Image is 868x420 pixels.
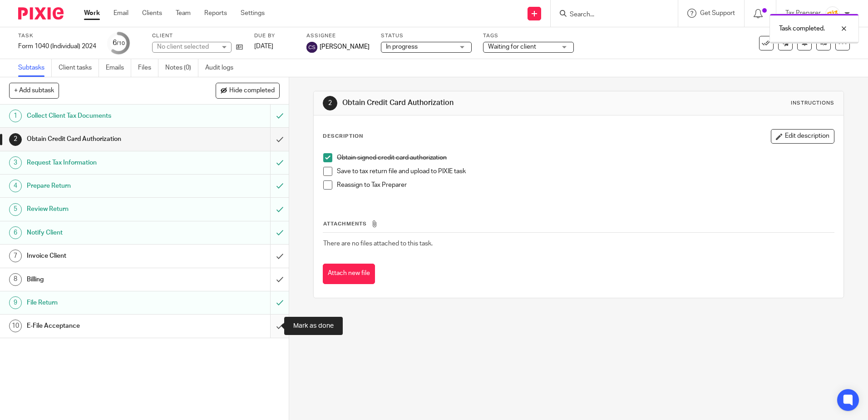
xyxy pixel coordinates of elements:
[27,226,183,240] h1: Notify Client
[142,9,162,18] a: Clients
[9,320,22,332] div: 10
[241,9,265,18] a: Settings
[27,132,183,146] h1: Obtain Credit Card Authorization
[106,59,131,77] a: Emails
[323,96,337,110] div: 2
[342,98,598,108] h1: Obtain Credit Card Authorization
[825,6,840,21] img: siteIcon.png
[18,7,64,20] img: Pixie
[9,250,22,262] div: 7
[27,179,183,193] h1: Prepare Return
[771,129,834,144] button: Edit description
[59,59,99,77] a: Client tasks
[779,24,825,33] p: Task completed.
[306,32,370,40] label: Assignee
[337,153,833,162] p: Obtain signed credit card authorization
[9,180,22,192] div: 4
[254,43,273,50] span: [DATE]
[229,87,275,95] span: Hide completed
[165,59,198,77] a: Notes (0)
[323,240,433,247] span: There are no files attached to this task.
[323,133,363,140] p: Description
[9,273,22,286] div: 8
[9,226,22,239] div: 6
[138,59,158,77] a: Files
[9,296,22,309] div: 9
[27,273,183,286] h1: Billing
[27,296,183,310] h1: File Return
[84,9,100,18] a: Work
[157,42,216,51] div: No client selected
[27,156,183,170] h1: Request Tax Information
[18,59,52,77] a: Subtasks
[9,110,22,122] div: 1
[18,32,96,40] label: Task
[152,32,243,40] label: Client
[337,180,833,190] p: Reassign to Tax Preparer
[323,264,375,284] button: Attach new file
[488,44,536,50] span: Waiting for client
[9,83,59,98] button: + Add subtask
[27,202,183,216] h1: Review Return
[254,32,295,40] label: Due by
[381,32,472,40] label: Status
[323,221,367,226] span: Attachments
[18,42,96,51] div: Form 1040 (Individual) 2024
[337,167,833,176] p: Save to tax return file and upload to PIXIE task
[205,59,240,77] a: Audit logs
[9,203,22,216] div: 5
[306,42,317,53] img: svg%3E
[386,44,418,50] span: In progress
[204,9,227,18] a: Reports
[27,109,183,123] h1: Collect Client Tax Documents
[176,9,191,18] a: Team
[216,83,280,98] button: Hide completed
[27,319,183,333] h1: E-File Acceptance
[791,100,834,107] div: Instructions
[117,41,125,46] small: /10
[27,249,183,263] h1: Invoice Client
[320,42,370,51] span: [PERSON_NAME]
[9,156,22,169] div: 3
[113,38,125,48] div: 6
[113,9,128,18] a: Email
[9,133,22,146] div: 2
